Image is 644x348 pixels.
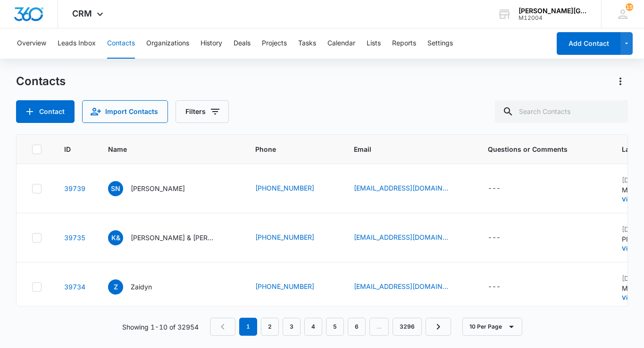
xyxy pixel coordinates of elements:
span: K& [108,230,123,245]
div: --- [488,281,501,293]
a: Page 3296 [393,318,422,336]
h1: Contacts [16,74,66,88]
div: Name - Zaidyn - Select to Edit Field [108,279,169,295]
a: [EMAIL_ADDRESS][DOMAIN_NAME] [354,183,448,193]
div: Name - Kyle & Ryan Dicke - Select to Edit Field [108,230,233,245]
div: Phone - +1 (425) 420-6742 - Select to Edit Field [255,281,331,293]
button: Overview [17,28,46,59]
button: 10 Per Page [462,318,522,336]
a: Navigate to contact details page for Kyle & Ryan Dicke [64,234,85,242]
a: Navigate to contact details page for Shema Ntaganda [64,184,85,192]
span: ID [64,144,72,154]
div: --- [488,183,501,194]
button: Deals [234,28,251,59]
span: CRM [72,9,92,18]
button: Lists [367,28,381,59]
button: Filters [176,100,229,123]
span: Phone [255,144,318,154]
div: account name [519,7,587,15]
button: Actions [613,74,628,89]
p: Zaidyn [131,282,152,292]
button: Reports [392,28,416,59]
a: [PHONE_NUMBER] [255,183,314,193]
div: Phone - (617) 331-8185 - Select to Edit Field [255,232,331,244]
a: [PHONE_NUMBER] [255,232,314,242]
p: Showing 1-10 of 32954 [122,322,199,332]
button: Calendar [327,28,355,59]
span: Email [354,144,452,154]
a: Page 3 [283,318,301,336]
div: Questions or Comments - - Select to Edit Field [488,183,518,194]
a: Page 2 [261,318,279,336]
div: Email - schan330@gmail.com - Select to Edit Field [354,232,465,244]
a: [EMAIL_ADDRESS][DOMAIN_NAME] [354,232,448,242]
div: Questions or Comments - - Select to Edit Field [488,232,518,244]
a: [PHONE_NUMBER] [255,281,314,291]
span: SN [108,181,123,196]
div: Email - littlezaidyn9@gmail.com - Select to Edit Field [354,281,465,293]
div: notifications count [626,3,633,11]
span: Z [108,279,123,295]
input: Search Contacts [495,100,628,123]
span: 15 [626,3,633,11]
a: Page 5 [326,318,344,336]
a: Next Page [426,318,451,336]
p: [PERSON_NAME] [131,183,185,193]
div: Name - Shema Ntaganda - Select to Edit Field [108,181,202,196]
a: Navigate to contact details page for Zaidyn [64,283,85,291]
div: account id [519,15,587,21]
div: Phone - +1 (502) 539-6929 - Select to Edit Field [255,183,331,194]
span: Questions or Comments [488,144,599,154]
button: Import Contacts [82,100,168,123]
button: Tasks [298,28,316,59]
a: [EMAIL_ADDRESS][DOMAIN_NAME] [354,281,448,291]
span: Name [108,144,219,154]
nav: Pagination [210,318,451,336]
button: Settings [427,28,453,59]
div: --- [488,232,501,244]
button: Projects [262,28,287,59]
button: Add Contact [557,32,620,55]
em: 1 [239,318,257,336]
a: Page 4 [304,318,322,336]
p: [PERSON_NAME] & [PERSON_NAME] [131,233,216,243]
div: Questions or Comments - - Select to Edit Field [488,281,518,293]
button: Leads Inbox [58,28,96,59]
button: History [201,28,222,59]
div: Email - m.s.mael1900@gmail.com - Select to Edit Field [354,183,465,194]
button: Add Contact [16,100,75,123]
a: Page 6 [348,318,366,336]
button: Organizations [146,28,189,59]
button: Contacts [107,28,135,59]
